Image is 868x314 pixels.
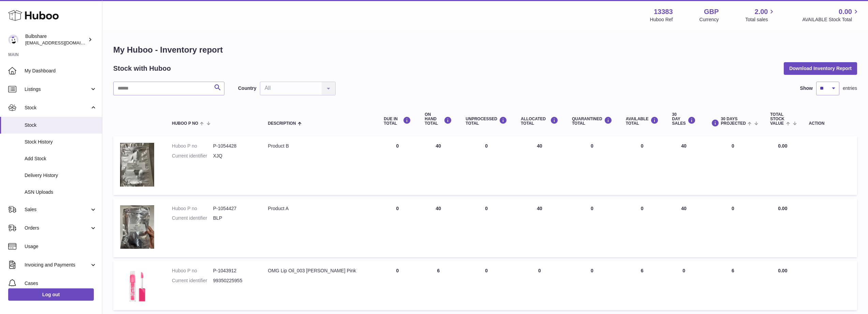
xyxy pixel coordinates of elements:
span: Stock History [25,139,97,145]
span: Add Stock [25,155,97,162]
span: Stock [25,105,90,111]
div: Currency [700,16,719,23]
img: product image [120,143,154,187]
span: ASN Uploads [25,189,97,195]
td: 0 [703,136,764,195]
div: Action [809,121,850,126]
dd: 99350225955 [213,277,254,284]
span: Huboo P no [172,121,198,126]
span: Total sales [745,16,776,23]
strong: 13383 [654,7,673,16]
a: Log out [8,288,94,301]
dd: BLP [213,215,254,221]
span: Invoicing and Payments [25,262,90,268]
td: 0 [377,136,418,195]
div: Product B [268,143,370,149]
dd: P-1054428 [213,143,254,149]
td: 0 [703,199,764,257]
td: 40 [418,136,459,195]
a: 2.00 Total sales [745,7,776,23]
span: 0 [591,268,593,273]
label: Country [238,85,256,92]
span: Listings [25,86,90,93]
span: Total stock value [770,112,784,126]
span: 0.00 [778,143,787,149]
span: My Dashboard [25,68,97,74]
td: 6 [703,261,764,310]
td: 0 [459,136,514,195]
td: 0 [514,261,565,310]
h1: My Huboo - Inventory report [113,44,857,55]
span: AVAILABLE Stock Total [802,16,860,23]
td: 40 [514,199,565,257]
div: ON HAND Total [425,112,452,126]
td: 40 [665,136,703,195]
td: 6 [418,261,459,310]
span: 0 [591,206,593,211]
div: ALLOCATED Total [521,117,558,126]
td: 0 [377,261,418,310]
div: 30 DAY SALES [672,112,696,126]
div: DUE IN TOTAL [384,117,411,126]
img: rimmellive@bulbshare.com [8,35,18,45]
td: 0 [459,199,514,257]
div: QUARANTINED Total [572,117,612,126]
dt: Current identifier [172,277,213,284]
span: Cases [25,280,97,287]
td: 6 [619,261,665,310]
dt: Huboo P no [172,205,213,212]
span: 0.00 [778,206,787,211]
div: UNPROCESSED Total [466,117,507,126]
span: 30 DAYS PROJECTED [721,117,746,126]
span: Stock [25,122,97,128]
dt: Huboo P no [172,143,213,149]
img: product image [120,205,154,249]
td: 0 [665,261,703,310]
span: 0 [591,143,593,149]
dt: Huboo P no [172,268,213,274]
span: 2.00 [755,7,768,16]
div: OMG Lip Oil_003 [PERSON_NAME] Pink [268,268,370,274]
div: Product A [268,205,370,212]
dt: Current identifier [172,215,213,221]
span: 0.00 [839,7,852,16]
td: 0 [619,136,665,195]
label: Show [800,85,813,92]
span: Sales [25,206,90,213]
div: Huboo Ref [650,16,673,23]
span: Usage [25,243,97,250]
a: 0.00 AVAILABLE Stock Total [802,7,860,23]
dd: P-1043912 [213,268,254,274]
div: Bulbshare [25,33,87,46]
td: 40 [514,136,565,195]
td: 0 [377,199,418,257]
td: 40 [418,199,459,257]
h2: Stock with Huboo [113,64,171,73]
td: 0 [619,199,665,257]
span: 0.00 [778,268,787,273]
button: Download Inventory Report [784,62,857,74]
dt: Current identifier [172,153,213,159]
td: 0 [459,261,514,310]
span: Delivery History [25,172,97,179]
img: product image [120,268,154,302]
span: Orders [25,225,90,231]
dd: P-1054427 [213,205,254,212]
strong: GBP [704,7,719,16]
dd: XJQ [213,153,254,159]
td: 40 [665,199,703,257]
span: [EMAIL_ADDRESS][DOMAIN_NAME] [25,40,100,45]
div: AVAILABLE Total [626,117,659,126]
span: Description [268,121,296,126]
span: entries [843,85,857,92]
